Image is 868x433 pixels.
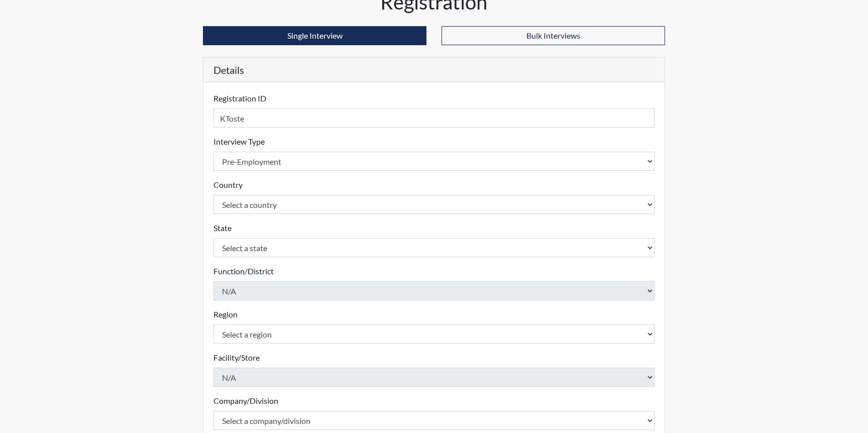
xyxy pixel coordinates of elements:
label: Registration ID [213,92,266,104]
label: Facility/Store [213,352,260,364]
label: Interview Type [213,136,265,148]
input: Insert a Registration ID, which needs to be a unique alphanumeric value for each interviewee [213,109,655,128]
label: Function/District [213,265,274,277]
button: Bulk Interviews [442,26,665,45]
label: Country [213,179,243,191]
button: Single Interview [203,26,426,45]
label: Company/Division [213,395,278,407]
label: State [213,222,232,234]
label: Region [213,308,238,320]
h5: Details [203,58,665,82]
